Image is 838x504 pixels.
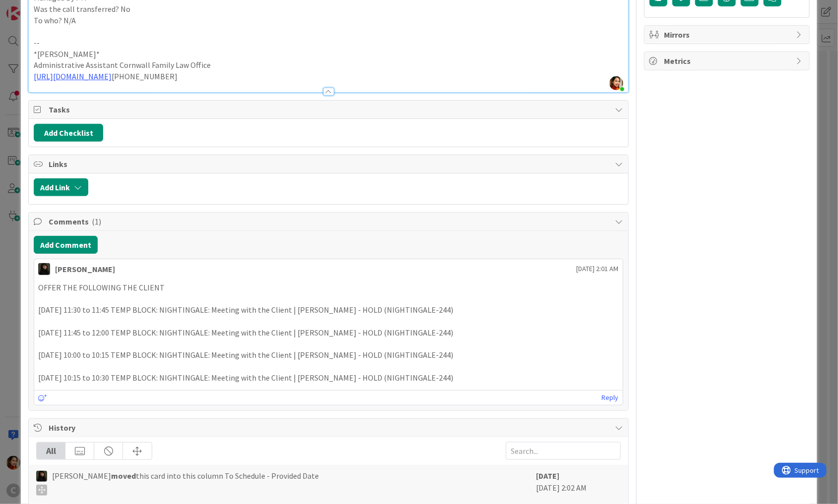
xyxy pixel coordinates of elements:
[602,392,619,404] a: Reply
[34,178,88,196] button: Add Link
[537,470,621,500] div: [DATE] 2:02 AM
[55,263,115,275] div: [PERSON_NAME]
[38,304,619,316] p: [DATE] 11:30 to 11:45 TEMP BLOCK: NIGHTINGALE: Meeting with the Client | [PERSON_NAME] - HOLD (NI...
[52,470,319,496] span: [PERSON_NAME] this card into this column To Schedule - Provided Date
[38,282,619,293] p: OFFER THE FOLLOWING THE CLIENT
[664,55,791,67] span: Metrics
[49,104,610,115] span: Tasks
[49,422,610,434] span: History
[34,3,623,15] p: Was the call transferred? No
[577,264,619,274] span: [DATE] 2:01 AM
[664,29,791,41] span: Mirrors
[49,216,610,227] span: Comments
[506,442,621,460] input: Search...
[34,71,112,81] a: [URL][DOMAIN_NAME]
[34,37,623,49] p: --
[34,236,98,254] button: Add Comment
[34,71,623,82] p: [PHONE_NUMBER]
[49,158,610,170] span: Links
[34,15,623,26] p: To who? N/A
[38,372,619,384] p: [DATE] 10:15 to 10:30 TEMP BLOCK: NIGHTINGALE: Meeting with the Client | [PERSON_NAME] - HOLD (NI...
[609,76,623,90] img: ZE7sHxBjl6aIQZ7EmcD5y5U36sLYn9QN.jpeg
[34,49,623,60] p: *[PERSON_NAME]*
[34,124,103,142] button: Add Checklist
[21,1,45,13] span: Support
[34,59,623,71] p: Administrative Assistant Cornwall Family Law Office
[38,327,619,338] p: [DATE] 11:45 to 12:00 TEMP BLOCK: NIGHTINGALE: Meeting with the Client | [PERSON_NAME] - HOLD (NI...
[37,443,65,459] div: All
[36,471,47,482] img: ES
[537,471,560,481] b: [DATE]
[92,217,101,226] span: ( 1 )
[38,263,50,275] img: ES
[38,349,619,361] p: [DATE] 10:00 to 10:15 TEMP BLOCK: NIGHTINGALE: Meeting with the Client | [PERSON_NAME] - HOLD (NI...
[111,471,136,481] b: moved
